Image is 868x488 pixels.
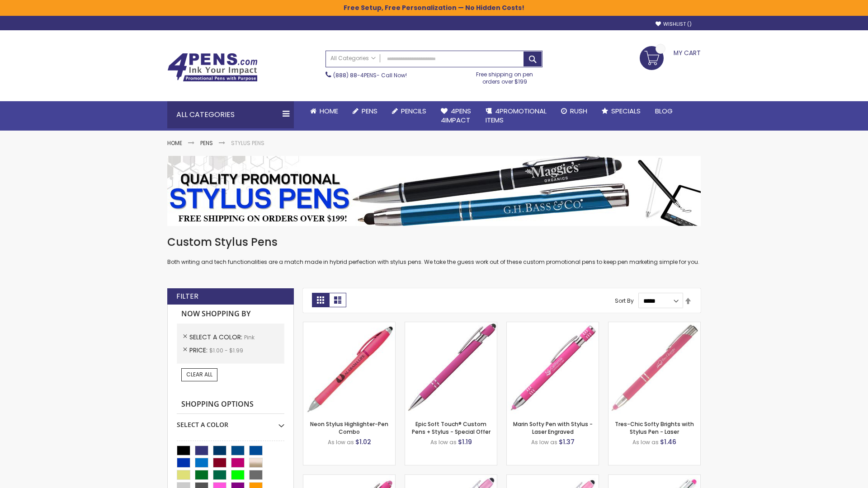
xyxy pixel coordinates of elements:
[177,395,284,414] strong: Shopping Options
[609,322,700,414] img: Tres-Chic Softy Brights with Stylus Pen - Laser-Pink
[189,333,244,342] span: Select A Color
[333,71,377,79] a: (888) 88-4PENS
[486,106,547,125] span: 4PROMOTIONAL ITEMS
[345,101,385,121] a: Pens
[507,474,599,482] a: Ellipse Stylus Pen - ColorJet-Pink
[189,346,209,355] span: Price
[181,368,217,381] a: Clear All
[167,139,182,147] a: Home
[385,101,434,121] a: Pencils
[177,414,284,429] div: Select A Color
[310,420,388,435] a: Neon Stylus Highlighter-Pen Combo
[167,101,294,128] div: All Categories
[609,474,700,482] a: Tres-Chic Softy with Stylus Top Pen - ColorJet-Pink
[167,235,701,249] h1: Custom Stylus Pens
[167,53,258,82] img: 4Pens Custom Pens and Promotional Products
[177,305,284,324] strong: Now Shopping by
[615,420,694,435] a: Tres-Chic Softy Brights with Stylus Pen - Laser
[570,106,587,116] span: Rush
[660,437,676,446] span: $1.46
[303,322,395,329] a: Neon Stylus Highlighter-Pen Combo-Pink
[430,438,457,446] span: As low as
[615,297,634,305] label: Sort By
[328,438,354,446] span: As low as
[176,291,198,301] strong: Filter
[441,106,471,125] span: 4Pens 4impact
[405,322,497,414] img: 4P-MS8B-Pink
[303,474,395,482] a: Ellipse Softy Brights with Stylus Pen - Laser-Pink
[434,101,478,131] a: 4Pens4impact
[656,21,692,28] a: Wishlist
[611,106,641,116] span: Specials
[467,67,543,85] div: Free shipping on pen orders over $199
[405,474,497,482] a: Ellipse Stylus Pen - LaserMax-Pink
[412,420,491,435] a: Epic Soft Touch® Custom Pens + Stylus - Special Offer
[320,106,338,116] span: Home
[244,333,255,341] span: Pink
[559,437,575,446] span: $1.37
[609,322,700,329] a: Tres-Chic Softy Brights with Stylus Pen - Laser-Pink
[186,371,212,378] span: Clear All
[655,106,673,116] span: Blog
[200,139,213,147] a: Pens
[333,71,407,79] span: - Call Now!
[303,101,345,121] a: Home
[355,437,371,446] span: $1.02
[458,437,472,446] span: $1.19
[405,322,497,329] a: 4P-MS8B-Pink
[303,322,395,414] img: Neon Stylus Highlighter-Pen Combo-Pink
[231,139,264,147] strong: Stylus Pens
[330,55,376,62] span: All Categories
[478,101,554,131] a: 4PROMOTIONALITEMS
[554,101,594,121] a: Rush
[362,106,377,116] span: Pens
[513,420,593,435] a: Marin Softy Pen with Stylus - Laser Engraved
[632,438,659,446] span: As low as
[401,106,426,116] span: Pencils
[167,156,701,226] img: Stylus Pens
[507,322,599,329] a: Marin Softy Pen with Stylus - Laser Engraved-Pink
[167,235,701,266] div: Both writing and tech functionalities are a match made in hybrid perfection with stylus pens. We ...
[209,347,243,354] span: $1.00 - $1.99
[594,101,648,121] a: Specials
[507,322,599,414] img: Marin Softy Pen with Stylus - Laser Engraved-Pink
[648,101,680,121] a: Blog
[326,51,380,66] a: All Categories
[531,438,557,446] span: As low as
[312,293,329,307] strong: Grid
